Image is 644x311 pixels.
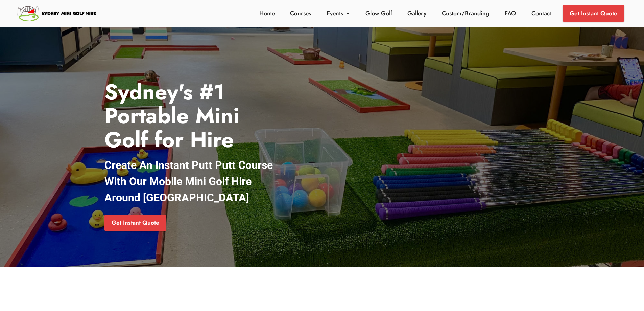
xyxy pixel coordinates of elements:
strong: Sydney's #1 Portable Mini Golf for Hire [104,76,239,155]
strong: Create An Instant Putt Putt Course With Our Mobile Mini Golf Hire Around [GEOGRAPHIC_DATA] [104,159,273,204]
a: Home [257,9,277,18]
a: Get Instant Quote [563,5,624,22]
img: Sydney Mini Golf Hire [16,3,98,23]
a: FAQ [503,9,518,18]
a: Events [325,9,352,18]
a: Custom/Branding [440,9,491,18]
a: Gallery [406,9,428,18]
a: Courses [288,9,313,18]
a: Get Instant Quote [104,215,166,231]
a: Glow Golf [363,9,394,18]
a: Contact [529,9,553,18]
